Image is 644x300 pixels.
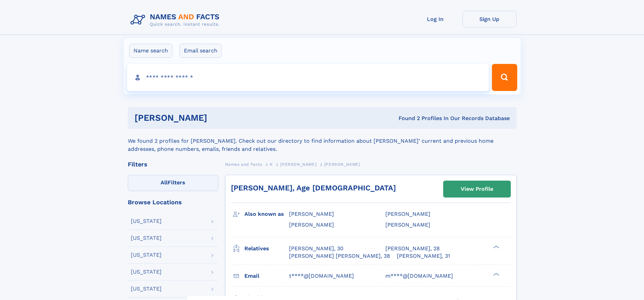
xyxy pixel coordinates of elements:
[128,11,225,29] img: Logo Names and Facts
[231,184,396,192] a: [PERSON_NAME], Age [DEMOGRAPHIC_DATA]
[408,11,462,27] a: Log In
[492,64,517,91] button: Search Button
[461,181,493,197] div: View Profile
[492,245,500,249] div: ❯
[131,218,162,224] div: [US_STATE]
[127,64,489,91] input: search input
[492,272,500,276] div: ❯
[129,44,172,58] label: Name search
[280,160,316,168] a: [PERSON_NAME]
[385,211,430,217] span: [PERSON_NAME]
[128,199,218,205] div: Browse Locations
[385,222,430,228] span: [PERSON_NAME]
[289,211,334,217] span: [PERSON_NAME]
[385,245,440,252] a: [PERSON_NAME], 28
[462,11,517,27] a: Sign Up
[289,245,343,252] a: [PERSON_NAME], 30
[128,175,218,191] label: Filters
[135,114,303,122] h1: [PERSON_NAME]
[131,286,162,292] div: [US_STATE]
[244,243,289,254] h3: Relatives
[128,161,218,167] div: Filters
[244,208,289,220] h3: Also known as
[324,162,360,167] span: [PERSON_NAME]
[131,252,162,258] div: [US_STATE]
[280,162,316,167] span: [PERSON_NAME]
[397,252,450,260] a: [PERSON_NAME], 31
[270,160,273,168] a: K
[289,222,334,228] span: [PERSON_NAME]
[289,252,390,260] a: [PERSON_NAME] [PERSON_NAME], 38
[131,235,162,241] div: [US_STATE]
[244,270,289,282] h3: Email
[444,181,510,197] a: View Profile
[128,129,517,153] div: We found 2 profiles for [PERSON_NAME]. Check out our directory to find information about [PERSON_...
[131,269,162,275] div: [US_STATE]
[161,179,168,186] span: All
[225,160,262,168] a: Names and Facts
[270,162,273,167] span: K
[180,44,222,58] label: Email search
[303,115,510,122] div: Found 2 Profiles In Our Records Database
